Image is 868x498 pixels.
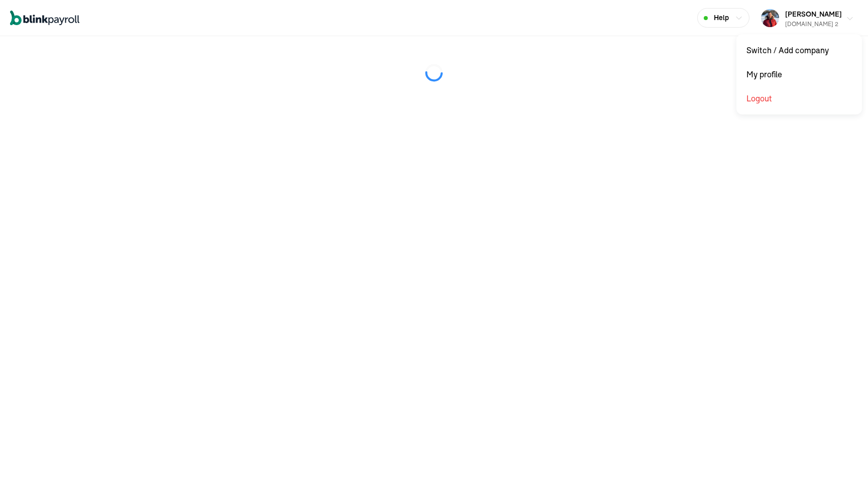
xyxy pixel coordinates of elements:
span: Help [714,13,729,23]
div: Logout [740,86,858,110]
span: [PERSON_NAME] [785,10,842,19]
div: My profile [740,62,858,86]
div: [DOMAIN_NAME] 2 [785,20,842,29]
nav: Global [10,4,79,33]
div: Switch / Add company [740,38,858,62]
iframe: Chat Widget [818,450,868,498]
